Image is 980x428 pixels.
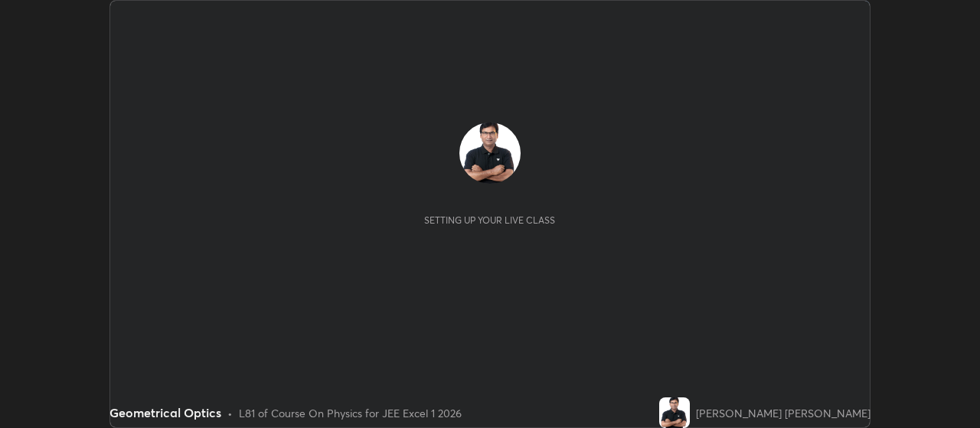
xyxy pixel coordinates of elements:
img: 69af8b3bbf82471eb9dbcfa53d5670df.jpg [659,397,690,428]
div: Geometrical Optics [109,403,221,422]
div: L81 of Course On Physics for JEE Excel 1 2026 [239,405,462,421]
img: 69af8b3bbf82471eb9dbcfa53d5670df.jpg [459,123,521,184]
div: Setting up your live class [424,214,555,226]
div: • [227,405,233,421]
div: [PERSON_NAME] [PERSON_NAME] [696,405,871,421]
